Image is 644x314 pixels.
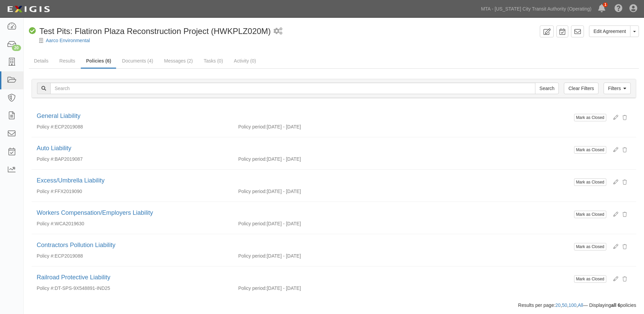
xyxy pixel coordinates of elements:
[37,209,153,216] a: Workers Compensation/Employers Liability
[574,243,606,250] button: Mark as Closed
[608,146,618,153] a: Edit policy
[32,156,233,162] div: BAP2019087
[562,302,567,308] a: 50
[32,188,233,195] div: FFX2019090
[233,220,636,227] div: [DATE] - [DATE]
[50,83,535,94] input: Search
[26,302,641,309] div: Results per page: , , , — Displaying policies
[574,114,606,121] button: Mark as Closed
[46,38,90,43] a: Aarco Environmental
[37,252,55,259] p: Policy #:
[618,209,631,220] button: Delete Policy
[37,145,71,152] a: Auto Liability
[618,241,631,252] button: Delete Policy
[608,243,618,250] a: Edit policy
[29,54,54,68] a: Details
[12,45,21,51] div: 20
[32,252,233,259] div: ECP2019088
[37,285,55,292] p: Policy #:
[611,302,620,308] b: all 6
[578,302,583,308] a: All
[233,285,636,292] div: [DATE] - [DATE]
[37,156,55,162] p: Policy #:
[199,54,228,68] a: Tasks (0)
[564,83,598,94] a: Clear Filters
[478,2,595,16] a: MTA - [US_STATE] City Transit Authority (Operating)
[29,28,36,35] i: Compliant
[608,211,618,217] a: Edit policy
[159,54,198,68] a: Messages (2)
[37,112,80,119] a: General Liability
[618,144,631,156] button: Delete Policy
[604,83,631,94] a: Filters
[238,285,267,292] p: Policy period:
[574,275,606,283] button: Mark as Closed
[37,177,105,184] a: Excess/Umbrella Liability
[574,211,606,218] button: Mark as Closed
[81,54,116,69] a: Policies (6)
[32,220,233,227] div: WCA2019630
[39,27,271,36] span: Test Pits: Flatiron Plaza Reconstruction Project (HWKPLZ020M)
[238,252,267,259] p: Policy period:
[117,54,158,68] a: Documents (4)
[229,54,261,68] a: Activity (0)
[574,178,606,186] button: Mark as Closed
[618,273,631,285] button: Delete Policy
[618,112,631,123] button: Delete Policy
[589,25,630,37] a: Edit Agreement
[37,188,55,195] p: Policy #:
[238,188,267,195] p: Policy period:
[32,123,233,130] div: ECP2019088
[32,285,233,292] div: DT-SPS-9X548891-IND25
[233,188,636,195] div: [DATE] - [DATE]
[5,3,52,15] img: logo-5460c22ac91f19d4615b14bd174203de0afe785f0fc80cf4dbbc73dc1793850b.png
[233,156,636,162] div: [DATE] - [DATE]
[233,123,636,130] div: [DATE] - [DATE]
[274,28,282,35] i: 1 scheduled workflow
[618,176,631,188] button: Delete Policy
[535,83,559,94] input: Search
[238,123,267,130] p: Policy period:
[29,25,271,37] div: Test Pits: Flatiron Plaza Reconstruction Project (HWKPLZ020M)
[37,274,110,281] a: Railroad Protective Liability
[608,275,618,282] a: Edit policy
[238,220,267,227] p: Policy period:
[608,114,618,121] a: Edit policy
[37,220,55,227] p: Policy #:
[608,178,618,185] a: Edit policy
[54,54,80,68] a: Results
[238,156,267,162] p: Policy period:
[614,5,623,13] i: Help Center - Complianz
[233,252,636,259] div: [DATE] - [DATE]
[574,146,606,154] button: Mark as Closed
[555,302,561,308] a: 20
[37,123,55,130] p: Policy #:
[37,242,115,248] a: Contractors Pollution Liability
[569,302,576,308] a: 100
